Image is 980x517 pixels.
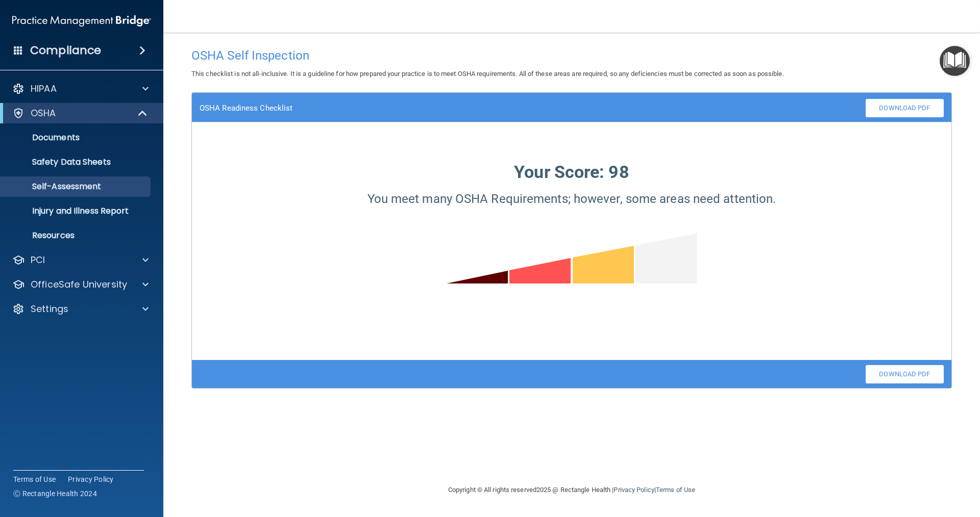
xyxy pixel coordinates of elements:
[7,182,146,192] p: Self-Assessment
[200,188,944,210] p: You meet many OSHA Requirements; however, some areas need attention.
[31,303,68,315] p: Settings
[12,107,148,119] a: OSHA
[31,83,57,95] p: HIPAA
[30,43,101,58] h4: Compliance
[200,163,944,182] h3: Your Score: 98
[12,83,149,95] a: HIPAA
[191,70,784,77] span: This checklist is not all-inclusive. It is a guideline for how prepared your practice is to meet ...
[191,49,952,62] h4: OSHA Self Inspection
[7,157,146,167] p: Safety Data Sheets
[940,46,970,76] button: Open Resource Center
[12,11,151,31] img: PMB logo
[13,474,56,484] a: Terms of Use
[7,133,146,143] p: Documents
[7,230,146,241] p: Resources
[385,474,758,506] div: Copyright © All rights reserved 2025 @ Rectangle Health | |
[31,278,127,291] p: OfficeSafe University
[12,303,149,315] a: Settings
[866,99,944,117] a: Download PDF
[866,365,944,383] a: Download PDF
[13,488,97,499] span: Ⓒ Rectangle Health 2024
[614,486,654,494] a: Privacy Policy
[200,104,292,113] h4: OSHA Readiness Checklist
[12,278,149,291] a: OfficeSafe University
[68,474,114,484] a: Privacy Policy
[31,254,45,266] p: PCI
[12,254,149,266] a: PCI
[31,107,56,119] p: OSHA
[7,206,146,216] p: Injury and Illness Report
[656,486,695,494] a: Terms of Use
